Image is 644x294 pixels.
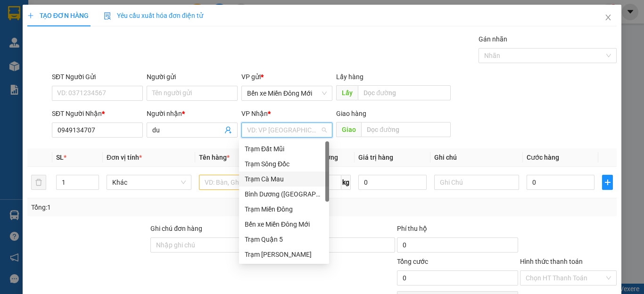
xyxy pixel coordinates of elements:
span: SL [56,154,64,161]
div: Trạm Quận 5 [245,234,323,245]
span: Tên hàng [199,154,230,161]
div: Tổng: 1 [31,202,249,212]
label: Gán nhãn [479,35,507,43]
span: kg [341,175,351,190]
span: Lấy [336,85,358,100]
span: plus [27,12,34,19]
span: Tổng cước [397,258,428,265]
span: Đơn vị tính [107,154,142,161]
div: Trạm Sông Đốc [239,156,329,171]
div: Trạm [PERSON_NAME] [245,249,323,260]
div: VP gửi [241,72,332,82]
span: user-add [224,126,232,134]
span: Khác [112,175,186,189]
div: Trạm Đất Mũi [245,144,323,154]
div: SĐT Người Nhận [52,108,143,119]
div: Bến xe Miền Đông Mới [239,217,329,232]
div: Trạm Cà Mau [245,174,323,184]
input: Dọc đường [358,85,451,100]
img: icon [104,12,111,20]
span: VP Nhận [241,110,268,117]
div: Trạm Đức Hòa [239,247,329,262]
th: Ghi chú [430,148,523,167]
span: close [604,14,612,21]
div: SĐT Người Gửi [52,72,143,82]
span: Bến xe Miền Đông Mới [247,86,327,100]
span: Yêu cầu xuất hóa đơn điện tử [104,12,203,19]
span: plus [603,179,612,186]
span: Giá trị hàng [358,154,393,161]
span: TẠO ĐƠN HÀNG [27,12,89,19]
label: Hình thức thanh toán [520,258,583,265]
input: Ghi Chú [434,175,519,190]
button: delete [31,175,46,190]
label: Ghi chú đơn hàng [150,225,202,232]
div: Người gửi [147,72,238,82]
div: Bến xe Miền Đông Mới [245,219,323,229]
div: Trạm Sông Đốc [245,159,323,169]
span: Giao [336,122,361,137]
span: Giao hàng [336,110,366,117]
input: Ghi chú đơn hàng [150,237,272,253]
div: Người nhận [147,108,238,119]
div: Trạm Quận 5 [239,232,329,247]
button: Close [595,5,621,31]
span: Lấy hàng [336,73,363,81]
div: Trạm Miền Đông [239,202,329,217]
input: 0 [358,175,426,190]
div: Trạm Cà Mau [239,171,329,187]
span: Cước hàng [527,154,559,161]
button: plus [602,175,613,190]
div: Bình Dương ([GEOGRAPHIC_DATA]) [245,189,323,199]
div: Phí thu hộ [397,223,518,237]
div: Trạm Đất Mũi [239,141,329,156]
input: Dọc đường [361,122,451,137]
div: Bình Dương (BX Bàu Bàng) [239,187,329,202]
div: Trạm Miền Đông [245,204,323,214]
input: VD: Bàn, Ghế [199,175,284,190]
